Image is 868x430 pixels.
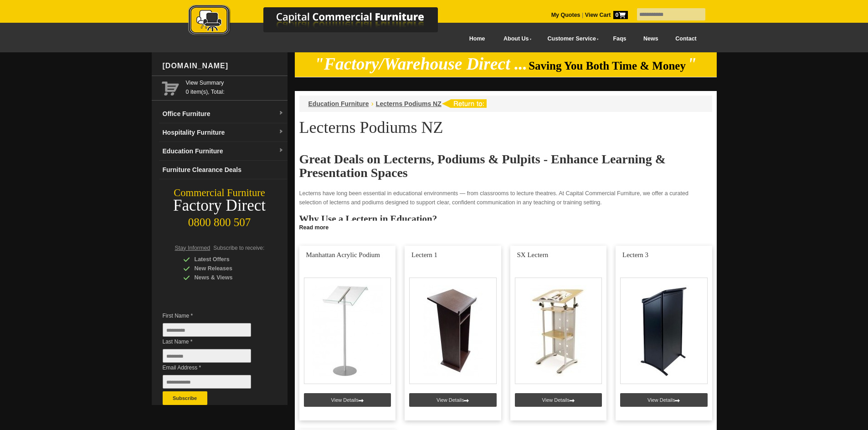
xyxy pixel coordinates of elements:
[159,52,288,80] div: [DOMAIN_NAME]
[537,29,604,49] a: Customer Service
[186,78,284,95] span: 0 item(s), Total:
[687,55,697,73] em: "
[299,152,666,180] strong: Great Deals on Lecterns, Podiums & Pulpits - Enhance Learning & Presentation Spaces
[605,29,635,49] a: Faqs
[308,100,369,107] a: Education Furniture
[371,99,374,108] li: ›
[163,337,265,346] span: Last Name *
[376,100,442,107] a: Lecterns Podiums NZ
[529,60,686,72] span: Saving You Both Time & Money
[159,161,288,179] a: Furniture Clearance Deals
[213,245,264,251] span: Subscribe to receive:
[278,129,284,135] img: dropdown
[551,12,580,18] a: My Quotes
[159,105,288,123] a: Office Furnituredropdown
[159,123,288,142] a: Hospitality Furnituredropdown
[295,221,717,232] a: Click to read more
[667,29,705,49] a: Contact
[635,29,667,49] a: News
[183,264,270,273] div: New Releases
[163,391,207,405] button: Subscribe
[183,255,270,264] div: Latest Offers
[159,142,288,161] a: Education Furnituredropdown
[163,5,482,38] img: Capital Commercial Furniture Logo
[278,111,284,116] img: dropdown
[175,245,211,251] span: Stay Informed
[163,375,251,389] input: Email Address *
[613,11,628,19] span: 0
[163,349,251,363] input: Last Name *
[299,213,437,224] strong: Why Use a Lectern in Education?
[278,148,284,153] img: dropdown
[314,55,527,73] em: "Factory/Warehouse Direct ...
[299,119,712,136] h1: Lecterns Podiums NZ
[163,5,482,40] a: Capital Commercial Furniture Logo
[152,212,288,229] div: 0800 800 507
[583,12,627,18] a: View Cart0
[442,99,487,108] img: return to
[152,199,288,212] div: Factory Direct
[183,273,270,282] div: News & Views
[585,12,628,18] strong: View Cart
[163,311,265,320] span: First Name *
[493,29,537,49] a: About Us
[186,78,284,87] a: View Summary
[163,363,265,372] span: Email Address *
[299,189,712,207] p: Lecterns have long been essential in educational environments — from classrooms to lecture theatr...
[152,187,288,199] div: Commercial Furniture
[163,323,251,337] input: First Name *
